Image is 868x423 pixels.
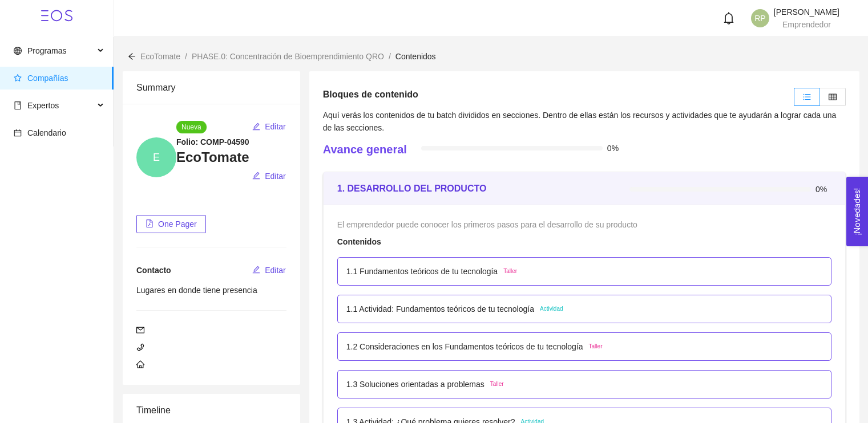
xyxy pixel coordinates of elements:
span: 0% [607,144,623,152]
div: Summary [136,71,286,104]
span: E [153,137,160,177]
p: 1.1 Fundamentos teóricos de tu tecnología [346,265,498,278]
span: file-pdf [146,219,154,229]
h5: Bloques de contenido [323,88,418,101]
p: 1.3 Soluciones orientadas a problemas [346,378,485,391]
span: phone [136,343,144,351]
span: Contenidos [395,52,436,61]
span: Contacto [136,266,171,275]
span: mail [136,326,144,334]
span: Nueva [176,121,207,133]
span: Taller [503,267,517,276]
span: arrow-left [128,52,136,60]
span: edit [252,123,260,132]
p: 1.2 Consideraciones en los Fundamentos teóricos de tu tecnología [346,340,583,353]
span: Taller [490,380,504,389]
span: One Pager [158,218,197,230]
button: editEditar [252,261,286,279]
span: bell [722,12,735,25]
span: Editar [265,120,286,133]
span: Editar [265,170,286,182]
span: El emprendedor puede conocer los primeros pasos para el desarrollo de su producto [337,220,637,229]
span: Compañías [27,74,68,83]
span: Lugares en donde tiene presencia [136,286,257,295]
button: editEditar [252,167,286,185]
span: home [136,360,144,368]
span: 0% [815,185,831,193]
span: EcoTomate [140,52,180,61]
h4: Avance general [323,141,407,157]
span: Aquí verás los contenidos de tu batch divididos en secciones. Dentro de ellas están los recursos ... [323,111,837,132]
span: edit [252,172,260,181]
span: star [14,74,22,82]
span: Actividad [540,304,563,314]
span: Calendario [27,128,66,137]
span: / [185,52,187,61]
span: Emprendedor [782,20,831,29]
span: Editar [265,264,286,276]
span: RP [754,9,765,27]
span: table [829,93,837,101]
span: unordered-list [803,93,811,101]
button: Open Feedback Widget [846,177,868,246]
span: book [14,101,22,109]
span: [PERSON_NAME] [774,7,839,17]
span: edit [252,266,260,275]
h3: EcoTomate [176,148,286,166]
button: file-pdfOne Pager [136,215,206,233]
span: Expertos [27,101,59,110]
span: Programas [27,46,66,55]
strong: Folio: COMP-04590 [176,137,249,147]
span: / [389,52,391,61]
p: 1.1 Actividad: Fundamentos teóricos de tu tecnología [346,303,534,315]
span: Taller [589,342,603,351]
span: calendar [14,129,22,137]
strong: 1. DESARROLLO DEL PRODUCTO [337,184,487,193]
span: PHASE.0: Concentración de Bioemprendimiento QRO [192,52,384,61]
span: global [14,47,22,55]
button: editEditar [252,117,286,136]
strong: Contenidos [337,237,381,246]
